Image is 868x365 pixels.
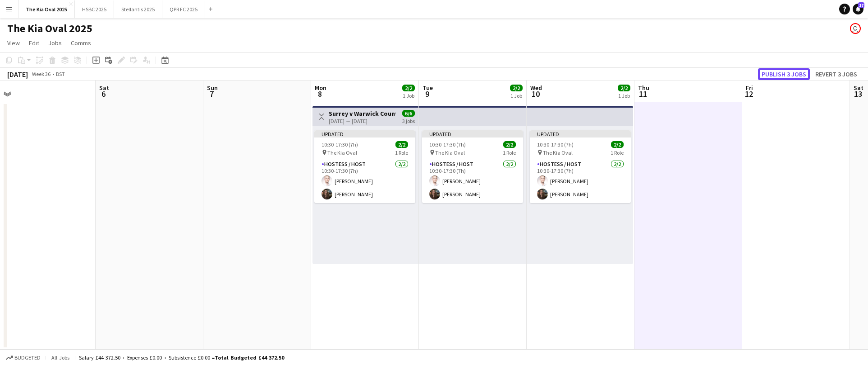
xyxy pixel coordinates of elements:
app-job-card: Updated10:30-17:30 (7h)2/2 The Kia Oval1 RoleHostess / Host2/210:30-17:30 (7h)[PERSON_NAME][PERSO... [422,130,523,203]
span: The Kia Oval [543,149,573,156]
button: Publish 3 jobs [758,68,810,80]
div: 1 Job [403,92,414,99]
span: 10 [529,89,542,99]
span: 9 [421,89,433,99]
span: 2/2 [402,85,415,91]
div: 3 jobs [402,117,415,124]
a: Edit [25,37,43,49]
app-card-role: Hostess / Host2/210:30-17:30 (7h)[PERSON_NAME][PERSON_NAME] [422,159,523,203]
div: Updated [530,130,631,137]
span: Jobs [48,39,62,47]
span: 7 [206,89,218,99]
h1: The Kia Oval 2025 [7,22,92,35]
span: 6 [98,89,109,99]
button: QPR FC 2025 [162,0,205,18]
button: Stellantis 2025 [114,0,162,18]
span: View [7,39,20,47]
span: 6/6 [402,110,415,117]
span: 12 [744,89,753,99]
app-card-role: Hostess / Host2/210:30-17:30 (7h)[PERSON_NAME][PERSON_NAME] [314,159,415,203]
a: Comms [67,37,95,49]
h3: Surrey v Warwick County Cricket [DATE]-[DATE]'25 [329,109,396,118]
div: [DATE] [7,70,28,79]
span: Mon [315,84,326,92]
button: Budgeted [5,353,42,363]
span: Total Budgeted £44 372.50 [215,354,284,361]
span: 2/2 [395,141,408,148]
div: [DATE] → [DATE] [329,118,396,124]
div: 1 Job [510,92,522,99]
span: Wed [530,84,542,92]
a: 17 [853,4,863,14]
button: Revert 3 jobs [812,68,861,80]
app-user-avatar: Sam Johannesson [850,23,861,34]
span: Week 36 [30,71,52,77]
app-job-card: Updated10:30-17:30 (7h)2/2 The Kia Oval1 RoleHostess / Host2/210:30-17:30 (7h)[PERSON_NAME][PERSO... [314,130,415,203]
div: BST [56,71,65,77]
span: The Kia Oval [435,149,465,156]
span: 10:30-17:30 (7h) [429,141,466,148]
div: Updated [314,130,415,137]
span: All jobs [50,354,71,361]
span: Edit [29,39,39,47]
span: Sat [99,84,109,92]
span: 1 Role [611,149,624,156]
button: The Kia Oval 2025 [18,0,75,18]
span: 1 Role [395,149,408,156]
span: Thu [638,84,649,92]
span: Comms [71,39,91,47]
span: Tue [423,84,433,92]
span: 1 Role [503,149,516,156]
span: 2/2 [510,85,523,91]
span: 10:30-17:30 (7h) [321,141,358,148]
app-card-role: Hostess / Host2/210:30-17:30 (7h)[PERSON_NAME][PERSON_NAME] [530,159,631,203]
span: Sun [207,84,218,92]
app-job-card: Updated10:30-17:30 (7h)2/2 The Kia Oval1 RoleHostess / Host2/210:30-17:30 (7h)[PERSON_NAME][PERSO... [530,130,631,203]
div: Updated [422,130,523,137]
div: Salary £44 372.50 + Expenses £0.00 + Subsistence £0.00 = [79,354,284,361]
a: Jobs [45,37,65,49]
span: Budgeted [14,355,41,361]
span: Fri [746,84,753,92]
span: 13 [852,89,863,99]
a: View [4,37,23,49]
span: Sat [854,84,863,92]
span: The Kia Oval [327,149,357,156]
button: HSBC 2025 [75,0,114,18]
span: 2/2 [503,141,516,148]
span: 2/2 [618,85,630,91]
span: 8 [313,89,326,99]
span: 11 [637,89,649,99]
div: 1 Job [618,92,630,99]
span: 10:30-17:30 (7h) [537,141,574,148]
span: 17 [858,2,864,8]
span: 2/2 [611,141,624,148]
